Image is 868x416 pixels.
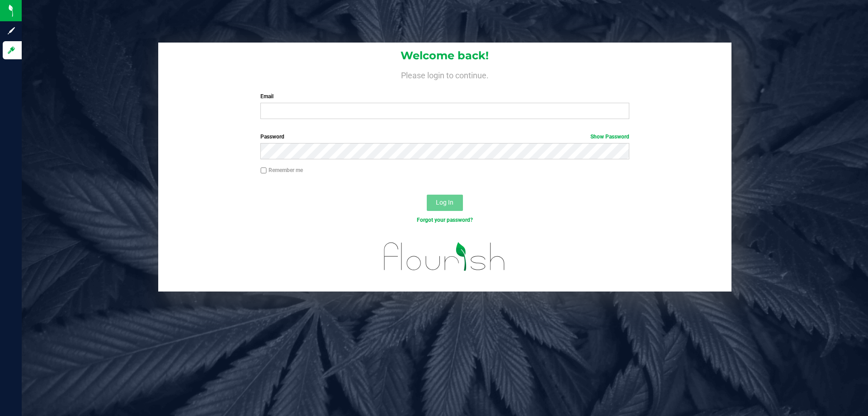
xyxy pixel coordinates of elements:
[260,167,267,174] input: Remember me
[260,134,284,140] span: Password
[260,166,303,174] label: Remember me
[7,46,16,55] inline-svg: Log in
[158,50,731,62] h1: Welcome back!
[417,217,473,223] a: Forgot your password?
[436,199,453,206] span: Log In
[260,92,629,100] label: Email
[7,26,16,35] inline-svg: Sign up
[158,69,731,80] h4: Please login to continue.
[590,134,629,140] a: Show Password
[373,234,516,280] img: flourish_logo.svg
[427,195,463,211] button: Log In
